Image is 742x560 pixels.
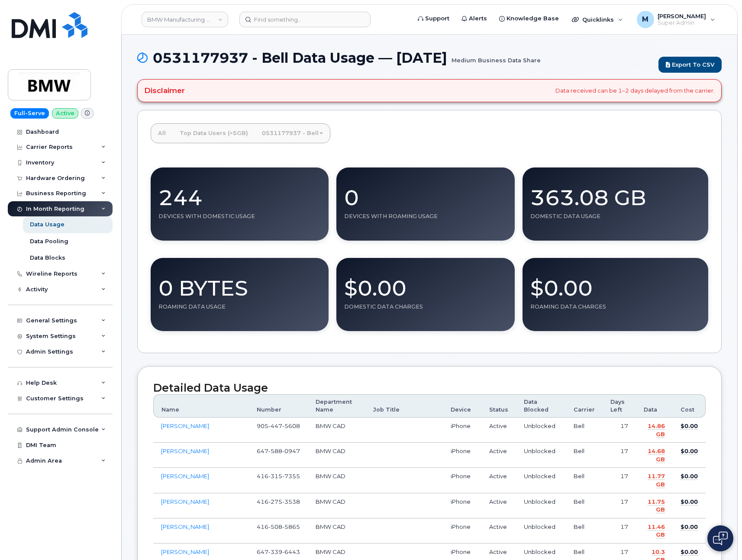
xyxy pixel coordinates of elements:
span: 275 [268,498,282,505]
span: 0947 [282,447,300,454]
div: 0 [344,175,506,213]
div: $0.00 [344,266,506,303]
td: Bell [566,518,603,544]
th: Days Left [603,394,636,418]
span: 5608 [282,422,300,429]
th: Data Blocked [516,394,565,418]
td: Active [481,418,516,443]
span: August Data Usage [648,498,665,514]
span: 647 [257,447,300,454]
td: BMW CAD [308,468,365,493]
span: 447 [268,422,282,429]
td: 17 [603,518,636,544]
a: Top Data Users (>5GB) [173,124,255,143]
span: 416 [257,473,300,480]
a: [PERSON_NAME] [161,548,209,555]
td: Unblocked [516,468,565,493]
td: 17 [603,443,636,468]
div: 363.08 GB [530,175,700,213]
span: August Data Usage [648,422,665,438]
th: Status [481,394,516,418]
h1: 0531177937 - Bell Data Usage — [DATE] [137,50,654,65]
td: Active [481,518,516,544]
div: $0.00 [530,266,700,303]
span: August Data Cost [681,523,698,531]
span: 416 [257,523,300,530]
span: 3538 [282,498,300,505]
span: August Data Usage [648,523,665,539]
td: iPhone [443,418,482,443]
td: Bell [566,493,603,518]
a: All [151,124,173,143]
td: Unblocked [516,418,565,443]
span: August Data Cost [681,473,698,480]
a: Export to CSV [658,57,722,73]
th: Carrier [566,394,603,418]
td: iPhone [443,493,482,518]
div: Roaming Data Usage [158,303,321,310]
th: Job Title [365,394,443,418]
th: Device [443,394,482,418]
div: Devices With Roaming Usage [344,213,506,220]
td: Unblocked [516,518,565,544]
h2: Detailed Data Usage [153,382,706,394]
a: [PERSON_NAME] [161,523,209,530]
th: Data [636,394,672,418]
span: August Data Usage [648,473,665,488]
h4: Disclaimer [144,86,185,95]
span: 339 [268,548,282,555]
a: [PERSON_NAME] [161,498,209,505]
td: 17 [603,493,636,518]
span: 508 [268,523,282,530]
span: August Data Cost [681,422,698,430]
th: Department Name [308,394,365,418]
div: Domestic Data Usage [530,213,700,220]
a: [PERSON_NAME] [161,473,209,480]
th: Name [153,394,249,418]
th: Cost [673,394,706,418]
a: [PERSON_NAME] [161,447,209,454]
td: 17 [603,418,636,443]
div: 0 Bytes [158,266,321,303]
a: 0531177937 - Bell [255,124,330,143]
div: Data received can be 1–2 days delayed from the carrier. [137,79,722,102]
span: 6443 [282,548,300,555]
td: BMW CAD [308,493,365,518]
td: Unblocked [516,493,565,518]
span: 905 [257,422,300,429]
td: Bell [566,468,603,493]
td: Unblocked [516,443,565,468]
span: August Data Cost [681,548,698,556]
span: 647 [257,548,300,555]
img: Open chat [713,531,728,545]
span: 7355 [282,473,300,480]
span: August Data Usage [648,447,665,463]
small: Medium Business Data Share [452,50,541,64]
td: Active [481,443,516,468]
td: iPhone [443,468,482,493]
span: 315 [268,473,282,480]
td: Bell [566,418,603,443]
th: Number [249,394,308,418]
span: August Data Cost [681,498,698,505]
td: Active [481,493,516,518]
div: Roaming Data Charges [530,303,700,310]
td: iPhone [443,443,482,468]
span: 416 [257,498,300,505]
td: BMW CAD [308,518,365,544]
td: 17 [603,468,636,493]
td: Bell [566,443,603,468]
div: Devices With Domestic Usage [158,213,321,220]
div: Domestic Data Charges [344,303,506,310]
td: iPhone [443,518,482,544]
td: BMW CAD [308,443,365,468]
td: Active [481,468,516,493]
div: 244 [158,175,321,213]
span: 5865 [282,523,300,530]
span: August Data Cost [681,447,698,455]
span: 588 [268,447,282,454]
td: BMW CAD [308,418,365,443]
a: [PERSON_NAME] [161,422,209,429]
